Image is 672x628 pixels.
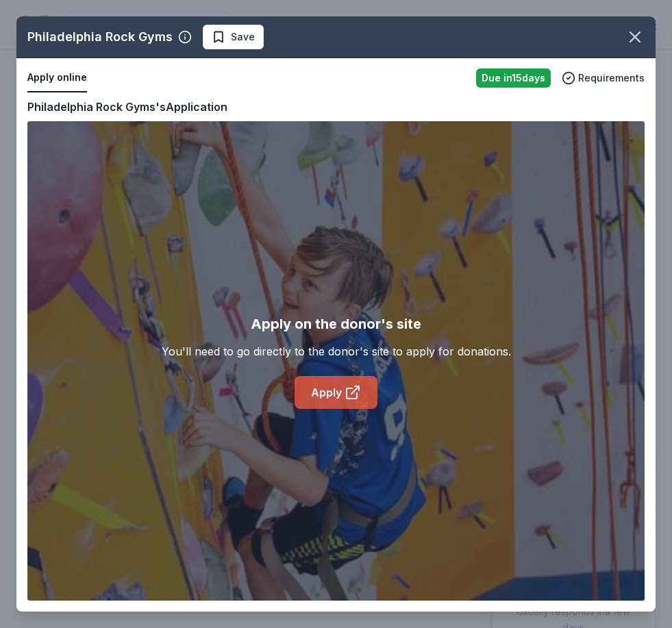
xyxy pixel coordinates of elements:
[578,70,645,86] span: Requirements
[27,64,87,92] button: Apply online
[251,313,421,335] div: Apply on the donor's site
[295,376,377,409] a: Apply
[27,98,227,116] div: Philadelphia Rock Gyms's Application
[203,25,264,49] button: Save
[27,26,173,48] div: Philadelphia Rock Gyms
[231,29,255,45] span: Save
[162,343,511,360] div: You'll need to go directly to the donor's site to apply for donations.
[562,70,645,86] button: Requirements
[476,68,551,88] div: Due in 15 days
